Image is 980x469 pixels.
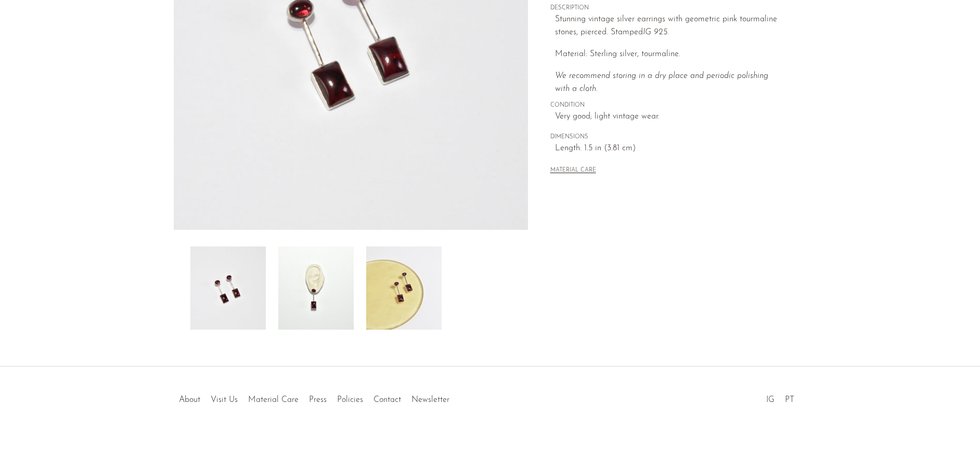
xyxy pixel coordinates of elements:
span: CONDITION [550,101,784,110]
p: Stunning vintage silver earrings with geometric pink tourmaline stones, pierced. Stamped [555,13,784,40]
button: MATERIAL CARE [550,167,596,175]
span: DESCRIPTION [550,4,784,13]
span: DIMENSIONS [550,133,784,142]
img: Silver Tourmaline Earrings [278,246,354,330]
em: IG 925. [643,28,669,36]
img: Silver Tourmaline Earrings [190,246,266,330]
p: Material: Sterling silver, tourmaline. [555,48,784,61]
a: Material Care [248,396,299,404]
img: Silver Tourmaline Earrings [366,246,442,330]
a: About [179,396,200,404]
ul: Quick links [174,387,455,407]
a: PT [785,396,794,404]
ul: Social Medias [761,387,800,407]
a: IG [766,396,775,404]
a: Policies [337,396,363,404]
a: Press [309,396,327,404]
a: Visit Us [211,396,238,404]
a: Contact [373,396,401,404]
span: Very good; light vintage wear. [555,110,784,124]
i: We recommend storing in a dry place and periodic polishing with a cloth. [555,72,768,94]
span: Length: 1.5 in (3.81 cm) [555,142,784,155]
